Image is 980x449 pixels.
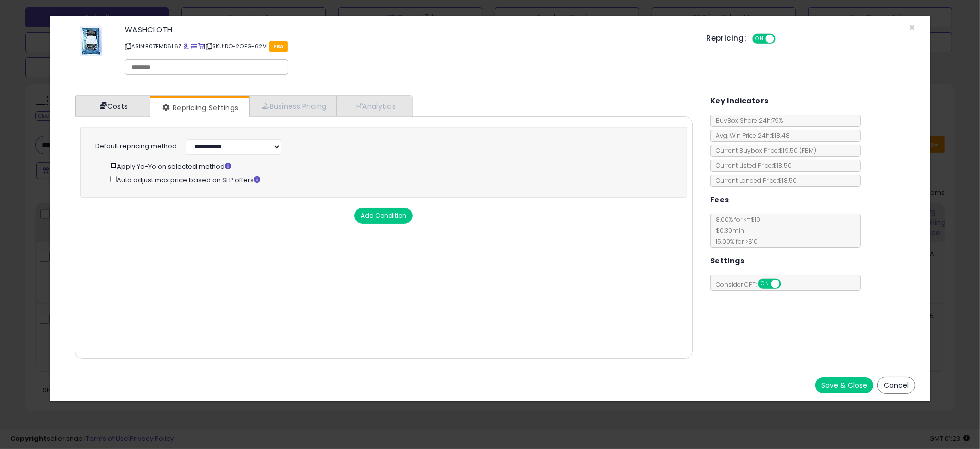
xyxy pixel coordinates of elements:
span: OFF [774,35,791,43]
span: 15.00 % for > $10 [711,237,758,246]
span: OFF [779,280,796,288]
h5: Settings [710,255,744,267]
span: Consider CPT: [711,280,795,289]
div: Apply Yo-Yo on selected method [110,160,671,171]
button: Cancel [877,377,915,394]
a: Business Pricing [249,96,337,116]
span: Current Landed Price: $18.50 [711,176,797,185]
h3: WASHCLOTH [125,26,691,33]
button: Add Condition [354,208,413,224]
span: $0.30 min [711,226,744,235]
button: Save & Close [815,377,873,393]
p: ASIN: B07FMD6L6Z | SKU: DO-2OFG-62VI [125,38,691,54]
a: Analytics [337,96,411,116]
div: Auto adjust max price based on SFP offers [110,174,671,185]
span: Avg. Win Price 24h: $18.48 [711,131,790,140]
a: BuyBox page [183,42,189,50]
span: ON [759,280,771,288]
span: Current Buybox Price: [711,146,816,155]
h5: Repricing: [706,34,746,42]
span: × [909,20,915,35]
a: Your listing only [198,42,204,50]
h5: Key Indicators [710,95,769,107]
span: Current Listed Price: $18.50 [711,161,792,170]
span: FBA [269,41,288,52]
span: $19.50 [779,146,816,155]
span: 8.00 % for <= $10 [711,215,760,246]
img: 51BuLWEot1L._SL60_.jpg [80,26,102,56]
span: BuyBox Share 24h: 79% [711,116,783,125]
label: Default repricing method: [95,142,178,151]
h5: Fees [710,194,729,206]
a: Repricing Settings [150,98,249,118]
span: ON [754,35,766,43]
a: Costs [75,96,150,116]
span: ( FBM ) [799,146,816,155]
a: All offer listings [191,42,197,50]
